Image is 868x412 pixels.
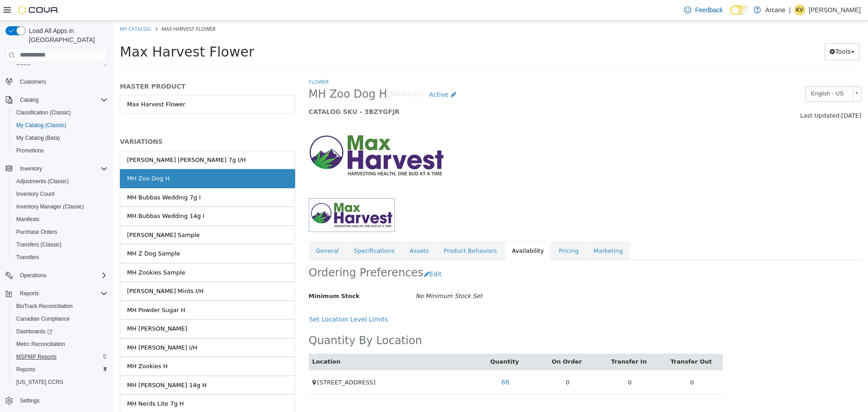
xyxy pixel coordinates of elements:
button: Reports [16,288,42,299]
span: BioTrack Reconciliation [16,303,73,310]
button: Reports [2,287,111,300]
span: Inventory Manager (Classic) [13,201,108,212]
a: Reports [13,364,39,375]
img: Cova [18,5,59,14]
span: Purchase Orders [16,228,57,236]
a: Transfer In [498,337,536,344]
i: No Minimum Stock Set [302,272,369,279]
a: On Order [439,337,471,344]
div: [PERSON_NAME] [PERSON_NAME] 7g I/H [14,135,133,144]
p: [PERSON_NAME] [809,5,861,15]
span: Reports [16,366,35,373]
a: Inventory Count [13,189,58,199]
a: Settings [16,395,43,406]
span: Max Harvest Flower [48,5,103,11]
span: Washington CCRS [13,377,108,388]
td: 0 [486,349,548,374]
button: Promotions [9,144,111,157]
button: Inventory [2,162,111,175]
a: My Catalog (Beta) [13,133,64,143]
a: Promotions [13,145,47,156]
button: Catalog [2,94,111,106]
a: Purchase Orders [13,227,61,237]
button: Classification (Classic) [9,106,111,119]
button: Inventory Count [9,188,111,200]
button: [US_STATE] CCRS [9,376,111,388]
a: Canadian Compliance [13,313,73,324]
span: [STREET_ADDRESS] [204,358,263,365]
button: Manifests [9,213,111,226]
span: Manifests [13,214,108,225]
a: MSPMP Reports [13,351,60,362]
div: MH Nerds Lite 7g H [14,379,71,388]
a: Dashboards [13,326,56,337]
span: Active [316,70,335,77]
a: Max Harvest Flower [7,74,182,93]
span: Feedback [695,5,722,14]
button: Tools [712,23,746,39]
div: MH Powder Sugar H [14,285,72,294]
span: Metrc Reconciliation [13,339,108,350]
a: Quantity [377,337,408,344]
a: Transfers (Classic) [13,239,65,250]
input: Dark Mode [730,5,749,15]
span: English - US [693,66,736,80]
span: My Catalog (Beta) [16,134,60,142]
div: MH Z Dog Sample [14,228,67,237]
a: Metrc Reconciliation [13,339,69,350]
h5: MASTER PRODUCT [7,62,182,70]
p: | [789,5,791,15]
button: Customers [2,75,111,88]
span: Settings [20,397,39,404]
span: Last Updated: [687,91,728,98]
a: Specifications [234,221,289,240]
div: MH [PERSON_NAME] I/H [14,322,84,331]
span: Customers [16,76,108,87]
button: BioTrack Reconciliation [9,300,111,313]
span: Inventory [20,165,42,172]
a: My Catalog (Classic) [13,120,70,131]
button: Transfers (Classic) [9,238,111,251]
a: Manifests [13,214,43,225]
span: [DATE] [728,91,748,98]
div: MH Zookies H [14,341,55,350]
span: Reports [16,288,108,299]
span: Purchase Orders [13,227,108,237]
div: [PERSON_NAME] Sample [14,210,87,219]
a: Transfers [13,252,42,263]
span: Canadian Compliance [16,315,70,322]
a: Feedback [680,1,726,19]
span: Minimum Stock [196,272,247,279]
a: Product Behaviors [323,221,391,240]
span: Transfers (Classic) [16,241,61,248]
span: Max Harvest Flower [7,23,141,39]
img: 150 [196,109,331,160]
a: Customers [16,76,50,87]
a: Pricing [439,221,473,240]
button: Reports [9,363,111,376]
span: Operations [16,270,108,281]
span: Load All Apps in [GEOGRAPHIC_DATA] [25,26,108,44]
button: Metrc Reconciliation [9,338,111,350]
span: Catalog [16,95,108,105]
span: Adjustments (Classic) [13,176,108,187]
span: Inventory Manager (Classic) [16,203,84,210]
a: Marketing [473,221,517,240]
div: MH Zookies Sample [14,247,72,256]
span: Catalog [20,96,38,104]
span: Transfers [16,254,39,261]
button: Adjustments (Classic) [9,175,111,188]
button: Settings [2,394,111,407]
span: Dashboards [16,328,52,335]
button: Set Location Level Limits [196,290,280,307]
button: Inventory [16,163,46,174]
span: MSPMP Reports [16,353,57,360]
a: Inventory Manager (Classic) [13,201,88,212]
div: MH Bubbas Wedding 7g I [14,172,88,181]
td: 0 [424,349,486,374]
a: Adjustments (Classic) [13,176,72,187]
span: KV [796,5,803,15]
span: Dashboards [13,326,108,337]
span: MSPMP Reports [13,351,108,362]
